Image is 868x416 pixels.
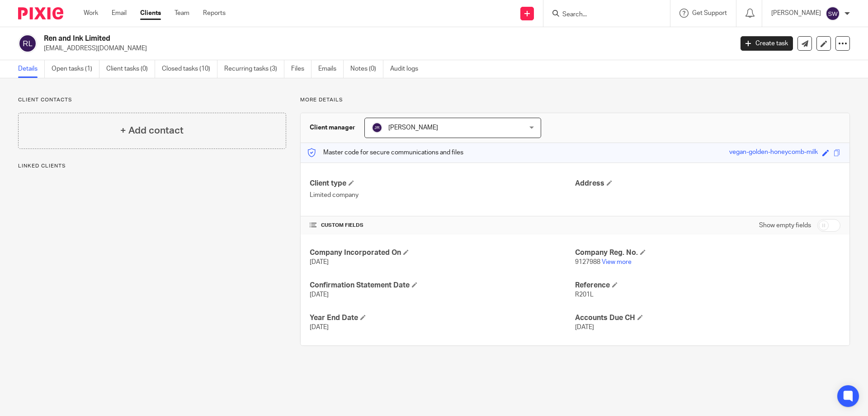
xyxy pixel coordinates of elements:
img: Pixie [18,7,63,19]
h4: Accounts Due CH [575,313,840,323]
a: Notes (0) [350,60,383,78]
a: Audit logs [390,60,425,78]
a: Closed tasks (10) [162,60,217,78]
span: Get Support [692,10,727,16]
span: [DATE] [310,259,329,265]
a: View more [602,259,632,265]
h4: Company Reg. No. [575,248,840,258]
a: Recurring tasks (3) [224,60,284,78]
a: Open tasks (1) [52,60,99,78]
p: Linked clients [18,163,286,170]
a: Details [18,60,45,78]
a: Work [84,9,98,18]
p: More details [300,96,850,104]
a: Reports [203,9,226,18]
img: svg%3E [372,122,382,133]
p: Master code for secure communications and files [307,148,463,157]
span: 9127988 [575,259,600,265]
h4: Confirmation Statement Date [310,281,575,290]
input: Search [561,11,643,19]
a: Email [112,9,127,18]
span: [DATE] [575,324,594,330]
h4: Reference [575,281,840,290]
span: [DATE] [310,324,329,330]
h2: Ren and Ink Limited [44,34,590,43]
p: Client contacts [18,96,286,104]
a: Create task [741,36,793,51]
a: Team [175,9,189,18]
h4: Company Incorporated On [310,248,575,258]
p: [EMAIL_ADDRESS][DOMAIN_NAME] [44,44,727,53]
a: Emails [318,60,344,78]
p: Limited company [310,191,575,200]
label: Show empty fields [759,221,811,230]
span: [PERSON_NAME] [388,124,438,131]
p: [PERSON_NAME] [771,9,821,18]
h4: Address [575,179,840,188]
h3: Client manager [310,123,355,132]
img: svg%3E [18,34,37,53]
img: svg%3E [826,6,840,21]
span: [DATE] [310,292,329,298]
div: vegan-golden-honeycomb-milk [729,148,818,158]
span: R201L [575,292,594,298]
h4: Year End Date [310,313,575,323]
h4: Client type [310,179,575,188]
a: Client tasks (0) [106,60,155,78]
h4: CUSTOM FIELDS [310,222,575,229]
h4: + Add contact [120,124,184,138]
a: Clients [140,9,161,18]
a: Files [291,60,311,78]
